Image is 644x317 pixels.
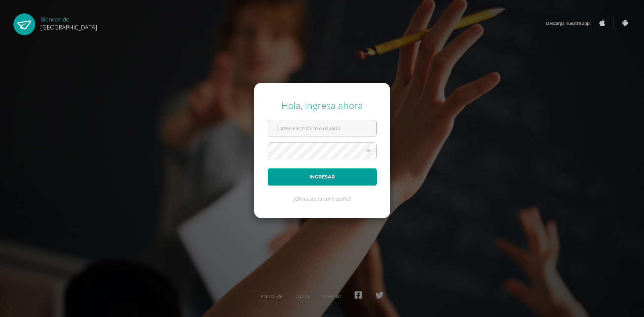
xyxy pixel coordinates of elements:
[268,99,377,112] div: Hola, ingresa ahora
[296,293,310,300] a: Ayuda
[268,168,377,186] button: Ingresar
[293,196,351,202] a: ¿Olvidaste tu contraseña?
[261,293,283,300] a: Acerca de
[40,13,97,31] div: Bienvenido,
[324,293,341,300] a: Presskit
[546,17,597,30] span: Descarga nuestra app:
[40,23,97,31] span: [GEOGRAPHIC_DATA]
[268,120,376,137] input: Correo electrónico o usuario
